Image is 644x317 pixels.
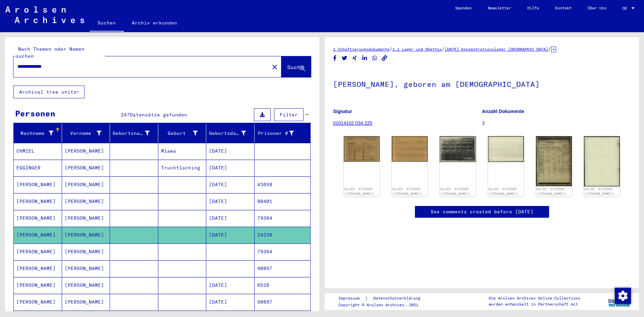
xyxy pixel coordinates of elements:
img: 001.jpg [440,136,476,162]
a: Datenschutzerklärung [368,295,428,302]
span: DE [623,6,630,11]
a: DocID: 4470395 ([PERSON_NAME]) [440,187,471,196]
mat-cell: [PERSON_NAME] [14,294,62,310]
mat-cell: 24236 [255,227,311,243]
img: yv_logo.png [607,293,632,310]
mat-cell: [PERSON_NAME] [14,277,62,294]
mat-cell: 79364 [255,244,311,260]
b: Signatur [333,109,352,114]
img: 001.jpg [536,136,572,186]
mat-cell: [DATE] [206,210,255,226]
mat-cell: [PERSON_NAME] [62,143,110,159]
mat-header-cell: Prisoner # [255,124,311,143]
button: Filter [274,108,304,121]
p: Copyright © Arolsen Archives, 2021 [338,302,428,308]
mat-cell: [PERSON_NAME] [14,227,62,243]
h1: [PERSON_NAME], geboren am [DEMOGRAPHIC_DATA] [333,69,631,98]
img: Arolsen_neg.svg [5,6,84,23]
a: DocID: 4470396 ([PERSON_NAME]) [536,187,567,196]
div: Zustimmung ändern [614,287,631,304]
mat-icon: close [271,63,279,71]
a: DocID: 4470394 ([PERSON_NAME]) [392,187,423,196]
mat-cell: [PERSON_NAME] [62,227,110,243]
div: Prisoner # [257,128,303,139]
div: Nachname [16,128,62,139]
mat-cell: [DATE] [206,294,255,310]
mat-cell: [DATE] [206,176,255,193]
mat-header-cell: Geburtsdatum [206,124,255,143]
span: / [442,46,445,52]
mat-cell: [PERSON_NAME] [14,193,62,210]
div: Prisoner # [257,130,294,137]
mat-header-cell: Geburtsname [110,124,158,143]
mat-cell: [DATE] [206,227,255,243]
span: Suche [287,64,304,70]
mat-header-cell: Vorname [62,124,110,143]
mat-cell: 6526 [255,277,311,294]
a: Archiv erkunden [124,15,185,31]
mat-cell: [PERSON_NAME] [62,160,110,176]
span: 247 [121,112,130,118]
img: Zustimmung ändern [615,288,631,304]
button: Suche [281,56,311,77]
mat-cell: [PERSON_NAME] [14,260,62,277]
a: [DATE] Konzentrationslager [GEOGRAPHIC_DATA] [445,47,548,52]
img: 001.jpg [344,136,380,162]
div: | [338,295,428,302]
mat-cell: 43658 [255,176,311,193]
b: Anzahl Dokumente [482,109,524,114]
button: Copy link [381,54,388,62]
div: Nachname [16,130,53,137]
a: 01014102 034.225 [333,120,372,126]
p: 3 [482,120,631,127]
a: DocID: 4470396 ([PERSON_NAME]) [584,187,614,196]
mat-cell: 79364 [255,210,311,226]
div: Geburtsname [113,128,158,139]
button: Share on Twitter [341,54,348,62]
div: Vorname [65,130,102,137]
mat-cell: [PERSON_NAME] [62,193,110,210]
mat-cell: [PERSON_NAME] [14,210,62,226]
button: Clear [268,60,281,73]
mat-cell: [DATE] [206,143,255,159]
mat-cell: Truchtlaching [158,160,207,176]
mat-cell: [PERSON_NAME] [62,244,110,260]
div: Geburt‏ [161,128,206,139]
div: Geburtsname [113,130,150,137]
p: Die Arolsen Archives Online-Collections [489,295,580,301]
div: Geburtsdatum [209,130,246,137]
mat-cell: EGGINGER [14,160,62,176]
button: Share on WhatsApp [371,54,378,62]
mat-cell: [PERSON_NAME] [62,277,110,294]
a: DocID: 4470395 ([PERSON_NAME]) [488,187,519,196]
span: / [548,46,551,52]
p: wurden entwickelt in Partnerschaft mit [489,301,580,307]
a: Suchen [90,15,124,32]
div: Personen [15,107,55,119]
img: 002.jpg [488,136,524,162]
mat-cell: 90897 [255,294,311,310]
button: Archival tree units [13,86,85,98]
img: 002.jpg [584,136,620,187]
span: Datensätze gefunden [130,112,187,118]
a: See comments created before [DATE] [431,208,533,215]
button: Share on Facebook [331,54,338,62]
span: / [389,46,392,52]
a: DocID: 4470394 ([PERSON_NAME]) [344,187,375,196]
div: Geburt‏ [161,130,198,137]
div: Vorname [65,128,110,139]
mat-cell: 90897 [255,260,311,277]
mat-cell: [PERSON_NAME] [14,244,62,260]
mat-cell: [PERSON_NAME] [62,210,110,226]
mat-cell: [PERSON_NAME] [62,176,110,193]
div: Geburtsdatum [209,128,254,139]
button: Share on Xing [351,54,358,62]
mat-label: Nach Themen oder Namen suchen [16,46,85,59]
mat-cell: [DATE] [206,277,255,294]
a: Impressum [338,295,365,302]
mat-cell: [PERSON_NAME] [14,176,62,193]
a: 1 Inhaftierungsdokumente [333,47,389,52]
mat-cell: CHMIEL [14,143,62,159]
mat-cell: [DATE] [206,160,255,176]
mat-cell: [PERSON_NAME] [62,294,110,310]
